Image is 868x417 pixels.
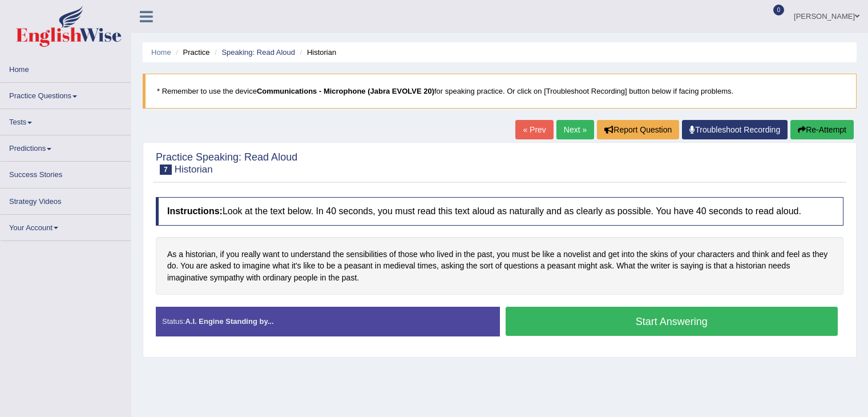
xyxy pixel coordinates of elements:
[1,83,131,105] a: Practice Questions
[556,120,594,139] a: Next »
[1,109,131,131] a: Tests
[597,120,679,139] button: Report Question
[221,48,295,57] a: Speaking: Read Aloud
[156,307,500,336] div: Status:
[506,307,838,336] button: Start Answering
[143,74,857,109] blockquote: * Remember to use the device for speaking practice. Or click on [Troubleshoot Recording] button b...
[297,47,337,58] li: Historian
[156,197,843,226] h4: Look at the text below. In 40 seconds, you must read this text aloud as naturally and as clearly ...
[1,162,131,184] a: Success Stories
[173,47,209,58] li: Practice
[167,206,223,216] b: Instructions:
[682,120,788,139] a: Troubleshoot Recording
[1,135,131,158] a: Predictions
[790,120,854,139] button: Re-Attempt
[257,87,434,95] b: Communications - Microphone (Jabra EVOLVE 20)
[151,48,171,57] a: Home
[1,57,131,79] a: Home
[515,120,553,139] a: « Prev
[160,165,172,175] span: 7
[156,237,843,295] div: As a historian, if you really want to understand the sensibilities of those who lived in the past...
[175,164,213,175] small: Historian
[1,189,131,211] a: Strategy Videos
[185,317,273,326] strong: A.I. Engine Standing by...
[773,5,785,15] span: 0
[1,215,131,237] a: Your Account
[156,152,297,175] h2: Practice Speaking: Read Aloud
